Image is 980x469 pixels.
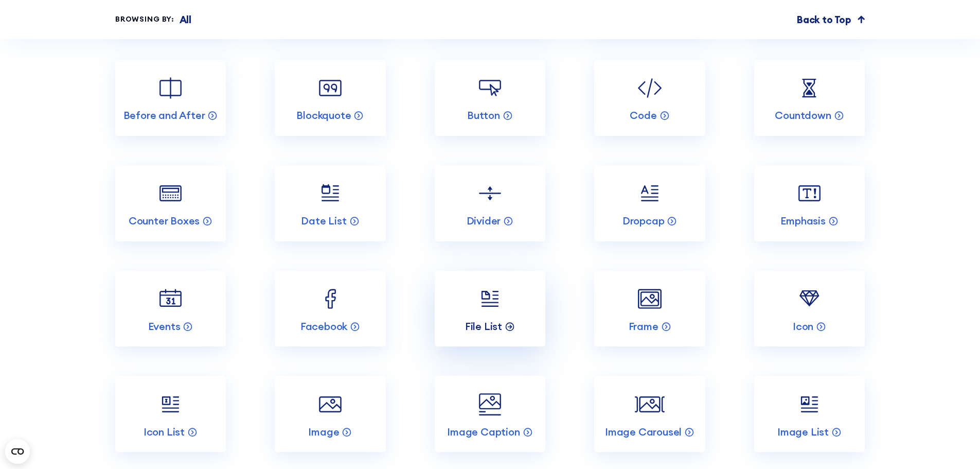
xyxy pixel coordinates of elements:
a: Icon [754,271,865,347]
a: Counter Boxes [115,165,226,241]
a: Icon List [115,376,226,452]
a: Frame [594,271,705,347]
img: Emphasis [795,179,824,208]
img: Events [156,284,185,314]
a: Image Carousel [594,376,705,452]
a: Code [594,60,705,136]
a: Image [275,376,385,452]
p: Divider [467,214,501,228]
a: Blockquote [275,60,385,136]
img: Image List [795,390,824,419]
img: Divider [475,179,505,208]
img: Before and After [156,73,185,102]
button: Open CMP widget [5,439,30,464]
img: Icon List [156,390,185,419]
p: Icon List [144,425,185,439]
p: Icon [793,320,813,333]
p: Code [630,109,656,122]
p: Button [467,109,500,122]
p: All [180,12,191,27]
p: Facebook [300,320,347,333]
p: Image Caption [447,425,520,439]
p: Frame [629,320,658,333]
p: Blockquote [296,109,351,122]
a: Facebook [275,271,385,347]
p: Date List [301,214,346,228]
p: Dropcap [622,214,665,228]
a: Events [115,271,226,347]
a: File List [435,271,545,347]
p: Before and After [123,109,205,122]
a: Countdown [754,60,865,136]
a: Divider [435,165,545,241]
a: Dropcap [594,165,705,241]
p: Emphasis [780,214,825,228]
img: Icon [795,284,824,314]
img: Image Caption [475,390,505,419]
img: Countdown [795,73,824,102]
img: Image [315,390,345,419]
p: Events [148,320,181,333]
p: Back to Top [797,12,851,27]
p: File List [465,320,502,333]
img: Blockquote [315,73,345,102]
img: Image Carousel [635,390,664,419]
img: Code [635,73,664,102]
iframe: Chat Widget [929,420,980,469]
img: Frame [635,284,664,314]
div: Browsing by: [115,14,174,25]
p: Image List [777,425,829,439]
img: File List [475,284,505,314]
a: Image List [754,376,865,452]
a: Back to Top [797,12,865,27]
p: Countdown [775,109,831,122]
img: Dropcap [635,179,664,208]
img: Date List [315,179,345,208]
img: Counter Boxes [156,179,185,208]
p: Counter Boxes [129,214,200,228]
p: Image [308,425,339,439]
p: Image Carousel [605,425,682,439]
a: Emphasis [754,165,865,241]
a: Image Caption [435,376,545,452]
a: Button [435,60,545,136]
img: Button [475,73,505,102]
a: Date List [275,165,385,241]
img: Facebook [315,284,345,314]
a: Before and After [115,60,226,136]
